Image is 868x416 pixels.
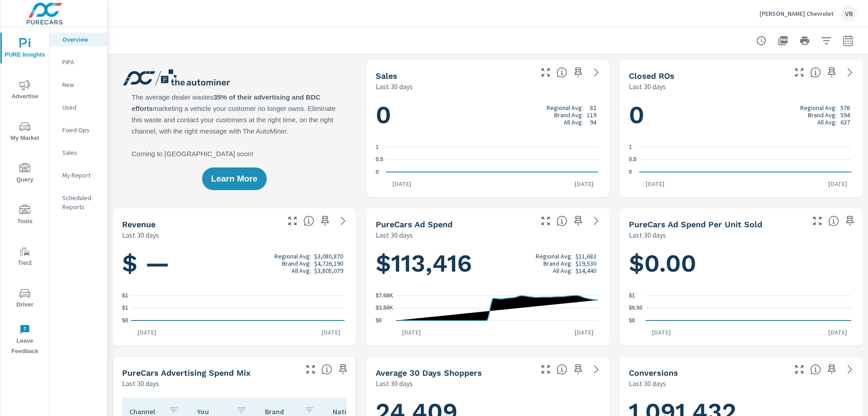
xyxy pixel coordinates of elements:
[825,362,839,377] span: Save this to your personalized report
[538,65,553,80] button: Make Fullscreen
[303,215,314,226] span: Total sales revenue over the selected date range. [Source: This data is sourced from the dealer’s...
[122,292,128,299] text: $1
[202,167,266,190] button: Learn More
[629,71,675,81] h5: Closed ROs
[825,65,839,80] span: Save this to your personalized report
[576,260,596,267] p: $19,530
[576,267,596,274] p: $14,440
[840,119,850,126] p: 637
[376,248,600,279] h1: $113,416
[568,328,600,337] p: [DATE]
[536,253,572,260] p: Regional Avg:
[843,362,857,377] a: See more details in report
[839,32,857,50] button: Select Date Range
[808,111,837,119] p: Brand Avg:
[759,10,834,18] p: [PERSON_NAME] Chevrolet
[557,215,567,226] span: Total cost of media for all PureCars channels for the selected dealership group over the selected...
[122,248,347,279] h1: $ —
[543,260,572,267] p: Brand Avg:
[122,317,128,324] text: $0
[50,55,107,69] div: PIPA
[376,305,393,311] text: $3.84K
[321,364,332,375] span: This table looks at how you compare to the amount of budget you spend per channel as opposed to y...
[828,215,839,226] span: Average cost of advertising per each vehicle sold at the dealer over the selected date range. The...
[122,378,159,389] p: Last 30 days
[646,328,677,337] p: [DATE]
[3,246,47,268] span: Tier2
[538,214,553,228] button: Make Fullscreen
[571,214,585,228] span: Save this to your personalized report
[265,407,297,416] p: Brand
[547,104,583,111] p: Regional Avg:
[817,32,835,50] button: Apply Filters
[557,364,567,375] span: A rolling 30 day total of daily Shoppers on the dealership website, averaged over the selected da...
[3,38,47,60] span: PURE Insights
[376,81,413,92] p: Last 30 days
[589,362,604,377] a: See more details in report
[3,205,47,227] span: Tools
[590,104,596,111] p: 82
[3,80,47,102] span: Advertise
[587,111,596,119] p: 119
[629,100,854,130] h1: 0
[376,144,379,150] text: 1
[314,260,343,267] p: $4,726,190
[336,214,350,228] a: See more details in report
[50,146,107,159] div: Sales
[50,191,107,214] div: Scheduled Reports
[840,111,850,119] p: 594
[129,407,161,416] p: Channel
[571,65,585,80] span: Save this to your personalized report
[376,169,379,175] text: 0
[629,292,635,299] text: $1
[554,111,583,119] p: Brand Avg:
[590,119,596,126] p: 94
[50,168,107,182] div: My Report
[376,230,413,240] p: Last 30 days
[376,368,482,378] h5: Average 30 Days Shoppers
[386,179,418,188] p: [DATE]
[197,407,229,416] p: You
[792,65,807,80] button: Make Fullscreen
[571,362,585,377] span: Save this to your personalized report
[774,32,792,50] button: "Export Report to PDF"
[376,71,397,81] h5: Sales
[639,179,671,188] p: [DATE]
[122,305,128,311] text: $1
[3,163,47,185] span: Query
[822,179,854,188] p: [DATE]
[274,253,311,260] p: Regional Avg:
[333,407,364,416] p: National
[62,125,100,134] p: Fixed Ops
[629,220,762,229] h5: PureCars Ad Spend Per Unit Sold
[314,253,343,260] p: $3,080,870
[376,220,453,229] h5: PureCars Ad Spend
[792,362,807,377] button: Make Fullscreen
[576,253,596,260] p: $11,683
[336,362,350,377] span: Save this to your personalized report
[292,267,311,274] p: All Avg:
[50,100,107,114] div: Used
[122,230,159,240] p: Last 30 days
[285,214,300,228] button: Make Fullscreen
[122,368,250,378] h5: PureCars Advertising Spend Mix
[810,364,821,375] span: The number of dealer-specified goals completed by a visitor. [Source: This data is provided by th...
[629,305,642,311] text: $0.50
[629,81,666,92] p: Last 30 days
[50,78,107,91] div: New
[131,328,163,337] p: [DATE]
[62,57,100,67] p: PIPA
[376,317,382,324] text: $0
[62,171,100,180] p: My Report
[303,362,318,377] button: Make Fullscreen
[840,104,850,111] p: 576
[211,175,257,183] span: Learn More
[50,33,107,46] div: Overview
[800,104,837,111] p: Regional Avg:
[553,267,572,274] p: All Avg:
[62,35,100,44] p: Overview
[3,288,47,310] span: Driver
[62,148,100,157] p: Sales
[376,157,383,163] text: 0.5
[564,119,583,126] p: All Avg:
